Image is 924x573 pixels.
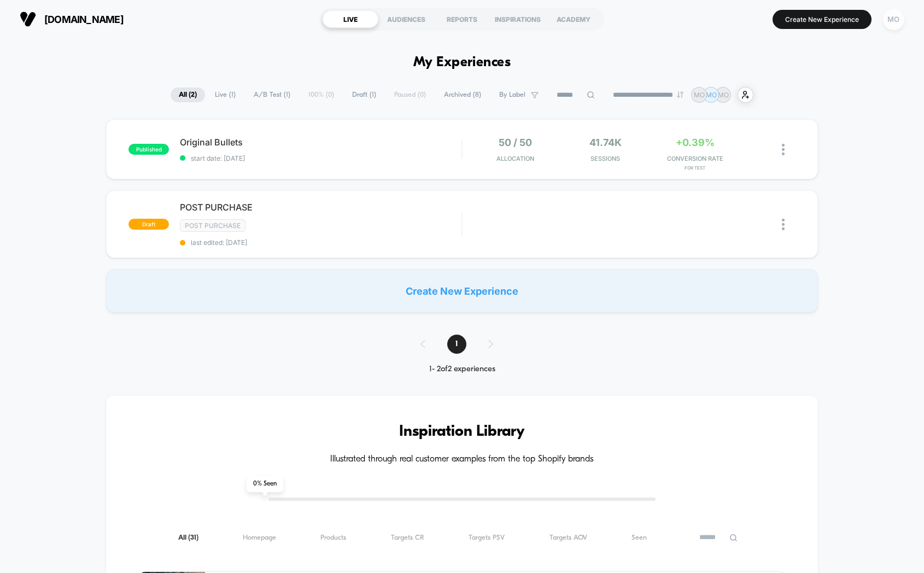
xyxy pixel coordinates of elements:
[139,454,785,465] h4: Illustrated through real customer examples from the top Shopify brands
[128,219,169,230] span: draft
[499,137,532,148] span: 50 / 50
[391,534,424,542] span: Targets CR
[344,87,384,102] span: Draft ( 1 )
[323,10,378,28] div: LIVE
[718,91,729,99] p: MO
[188,534,198,541] span: ( 31 )
[677,91,683,98] img: end
[546,10,601,28] div: ACADEMY
[676,137,715,148] span: +0.39%
[171,87,205,102] span: All ( 2 )
[499,91,525,99] span: By Label
[434,10,490,28] div: REPORTS
[180,137,461,148] span: Original Bullets
[207,87,244,102] span: Live ( 1 )
[782,144,785,155] img: close
[436,87,489,102] span: Archived ( 8 )
[180,202,461,213] span: POST PURCHASE
[180,219,245,232] span: Post Purchase
[694,91,705,99] p: MO
[378,10,434,28] div: AUDIENCES
[20,11,36,27] img: Visually logo
[563,155,647,162] span: Sessions
[653,165,737,171] span: for Test
[413,55,511,71] h1: My Experiences
[549,534,587,542] span: Targets AOV
[178,534,198,542] span: All
[410,365,515,374] div: 1 - 2 of 2 experiences
[106,269,817,313] div: Create New Experience
[247,476,283,492] span: 0 % Seen
[706,91,717,99] p: MO
[245,87,299,102] span: A/B Test ( 1 )
[243,534,276,542] span: Homepage
[782,219,785,230] img: close
[180,238,461,247] span: last edited: [DATE]
[320,534,346,542] span: Products
[180,154,461,162] span: start date: [DATE]
[139,423,785,441] h3: Inspiration Library
[883,9,904,30] div: MO
[44,14,124,25] span: [DOMAIN_NAME]
[653,155,737,162] span: CONVERSION RATE
[469,534,505,542] span: Targets PSV
[589,137,622,148] span: 41.74k
[16,10,127,28] button: [DOMAIN_NAME]
[128,144,169,155] span: published
[496,155,534,162] span: Allocation
[631,534,647,542] span: Seen
[773,10,872,29] button: Create New Experience
[490,10,546,28] div: INSPIRATIONS
[447,335,466,354] span: 1
[880,8,908,31] button: MO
